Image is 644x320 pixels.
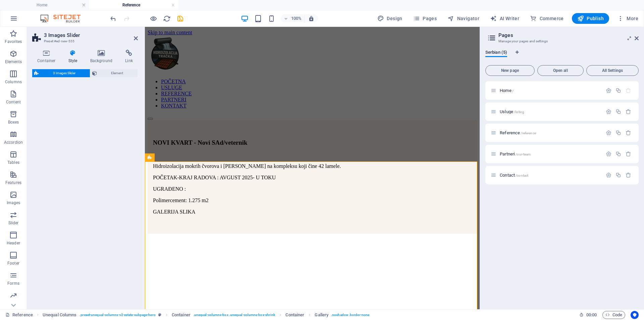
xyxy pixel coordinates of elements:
[447,15,479,22] span: Navigator
[488,68,532,73] span: New page
[487,13,522,24] button: AI Writer
[626,88,631,93] div: The startpage cannot be deleted
[7,160,19,165] p: Tables
[500,130,536,135] span: Click to open page
[521,131,536,135] span: /reference
[291,14,302,22] h6: 100%
[85,50,120,64] h4: Background
[377,15,402,22] span: Design
[579,311,597,319] h6: Session time
[193,311,275,319] span: . unequal-columns-box .unequal-columns-box-shrink
[39,14,89,22] img: Editor Logo
[89,1,178,9] h4: Reference
[631,311,639,319] button: Usercentrics
[5,180,21,185] p: Features
[5,39,22,44] p: Favorites
[375,13,405,24] div: Design (Ctrl+Alt+Y)
[99,69,136,77] span: Element
[586,311,597,319] span: 00 00
[606,130,611,136] div: Settings
[512,89,514,93] span: /
[32,50,63,64] h4: Container
[530,15,564,22] span: Commerce
[606,172,611,178] div: Settings
[3,207,332,308] div: Image Slider
[572,13,609,24] button: Publish
[285,311,304,319] span: Click to select. Double-click to edit
[411,13,439,24] button: Pages
[498,32,639,38] h2: Pages
[158,313,161,317] i: This element is a customizable preset
[500,109,524,114] span: Click to open page
[163,15,171,22] i: Reload page
[498,173,602,177] div: Contact/contact
[498,131,602,135] div: Reference/reference
[602,311,625,319] button: Code
[308,15,314,21] i: On resize automatically adjust zoom level to fit chosen device.
[540,68,581,73] span: Open all
[7,281,19,286] p: Forms
[43,311,76,319] span: Click to select. Double-click to edit
[6,99,21,105] p: Content
[4,301,22,306] p: Marketing
[120,50,138,64] h4: Link
[586,65,639,76] button: All Settings
[615,130,621,136] div: Duplicate
[490,15,519,22] span: AI Writer
[498,38,625,44] h3: Manage your pages and settings
[109,14,117,22] button: undo
[63,50,85,64] h4: Style
[41,69,88,77] span: 3 Images Slider
[90,69,138,77] button: Element
[32,69,90,77] button: 3 Images Slider
[498,109,602,114] div: Usluge/listing
[172,311,191,319] span: Click to select. Double-click to edit
[615,88,621,93] div: Duplicate
[626,151,631,157] div: Remove
[79,311,155,319] span: . preset-unequal-columns-v2-estate-subpage-hero
[5,311,33,319] a: Click to cancel selection. Double-click to open Pages
[516,152,531,156] span: /our-team
[537,65,584,76] button: Open all
[8,120,19,125] p: Boxes
[615,151,621,157] div: Duplicate
[176,14,184,22] button: save
[375,13,405,24] button: Design
[606,109,611,115] div: Settings
[498,88,602,93] div: Home/
[605,311,622,319] span: Code
[109,15,117,22] i: Undo: Add element (Ctrl+Z)
[591,312,592,317] span: :
[445,13,482,24] button: Navigator
[589,68,636,73] span: All Settings
[606,88,611,93] div: Settings
[331,311,369,319] span: . noshadow .border-none
[44,32,138,38] h2: 3 Images Slider
[8,220,19,226] p: Slider
[7,240,20,246] p: Header
[4,140,23,145] p: Accordion
[43,311,369,319] nav: breadcrumb
[514,110,524,114] span: /listing
[315,311,328,319] span: Click to select. Double-click to edit
[3,3,47,8] a: Skip to main content
[7,261,19,266] p: Footer
[606,151,611,157] div: Settings
[163,14,171,22] button: reload
[485,50,639,62] div: Language Tabs
[413,15,437,22] span: Pages
[498,152,602,156] div: Partneri/our-team
[485,48,507,58] span: Serbian (5)
[614,13,641,24] button: More
[44,38,124,44] h3: Preset #ed-new-555
[5,79,22,85] p: Columns
[626,172,631,178] div: Remove
[281,14,305,22] button: 100%
[500,173,528,178] span: Click to open page
[500,151,531,156] span: Click to open page
[626,109,631,115] div: Remove
[615,172,621,178] div: Duplicate
[7,200,20,205] p: Images
[626,130,631,136] div: Remove
[500,88,514,93] span: Click to open page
